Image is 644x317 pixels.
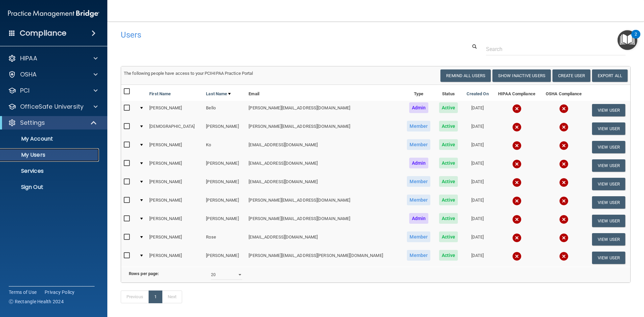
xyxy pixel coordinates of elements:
span: Member [407,121,430,131]
img: cross.ca9f0e7f.svg [512,122,522,132]
a: Settings [8,119,97,127]
a: Created On [467,90,489,98]
p: My Users [4,152,96,158]
button: View User [592,141,625,153]
span: Active [439,231,458,242]
td: [PERSON_NAME][EMAIL_ADDRESS][DOMAIN_NAME] [246,212,402,230]
td: [DATE] [462,156,493,175]
td: Rose [203,230,246,249]
th: HIPAA Compliance [493,85,541,101]
img: cross.ca9f0e7f.svg [559,252,569,261]
img: cross.ca9f0e7f.svg [512,215,522,224]
button: Create User [552,69,590,82]
img: PMB logo [8,7,99,20]
span: Active [439,121,458,131]
p: OSHA [20,70,37,78]
p: Sign Out [4,184,96,191]
td: [DEMOGRAPHIC_DATA] [147,119,203,138]
a: OSHA [8,70,98,78]
img: cross.ca9f0e7f.svg [559,196,569,206]
td: [DATE] [462,230,493,249]
button: View User [592,104,625,116]
a: Privacy Policy [45,289,75,296]
p: HIPAA [20,54,37,62]
span: Active [439,158,458,168]
td: [DATE] [462,101,493,119]
td: [PERSON_NAME] [203,119,246,138]
td: [PERSON_NAME] [203,212,246,230]
button: Remind All Users [440,69,491,82]
a: PCI [8,87,98,95]
td: [PERSON_NAME] [203,193,246,212]
span: Ⓒ Rectangle Health 2024 [9,298,64,305]
p: PCI [20,87,30,95]
span: Admin [409,213,429,224]
span: Active [439,195,458,205]
td: [PERSON_NAME] [203,175,246,193]
span: Admin [409,158,429,168]
span: Active [439,213,458,224]
span: Member [407,139,430,150]
button: View User [592,122,625,135]
button: View User [592,215,625,227]
span: Member [407,250,430,261]
a: Terms of Use [9,289,37,296]
span: Active [439,176,458,187]
td: [DATE] [462,138,493,156]
button: View User [592,178,625,190]
th: OSHA Compliance [541,85,587,101]
td: [PERSON_NAME] [147,156,203,175]
img: cross.ca9f0e7f.svg [559,233,569,243]
img: cross.ca9f0e7f.svg [559,141,569,150]
td: [PERSON_NAME] [147,230,203,249]
div: 2 [635,34,637,43]
a: HIPAA [8,54,98,62]
td: [DATE] [462,119,493,138]
span: Admin [409,102,429,113]
h4: Compliance [20,29,66,38]
td: [PERSON_NAME] [203,156,246,175]
td: [PERSON_NAME] [147,249,203,267]
td: [PERSON_NAME] [147,212,203,230]
td: [EMAIL_ADDRESS][DOMAIN_NAME] [246,230,402,249]
td: [PERSON_NAME][EMAIL_ADDRESS][PERSON_NAME][DOMAIN_NAME] [246,249,402,267]
a: OfficeSafe University [8,103,98,111]
td: [DATE] [462,249,493,267]
p: Services [4,168,96,174]
th: Type [402,85,435,101]
td: Bello [203,101,246,119]
td: [PERSON_NAME][EMAIL_ADDRESS][DOMAIN_NAME] [246,119,402,138]
td: [PERSON_NAME] [147,175,203,193]
span: Active [439,139,458,150]
p: Settings [20,119,45,127]
b: Rows per page: [129,271,159,276]
button: View User [592,233,625,246]
a: Previous [121,290,149,303]
span: Active [439,102,458,113]
img: cross.ca9f0e7f.svg [512,159,522,169]
td: Ko [203,138,246,156]
img: cross.ca9f0e7f.svg [559,178,569,187]
button: View User [592,196,625,209]
td: [EMAIL_ADDRESS][DOMAIN_NAME] [246,138,402,156]
th: Status [435,85,462,101]
td: [EMAIL_ADDRESS][DOMAIN_NAME] [246,156,402,175]
input: Search [486,43,626,55]
td: [PERSON_NAME] [147,138,203,156]
td: [PERSON_NAME] [203,249,246,267]
button: View User [592,159,625,172]
td: [DATE] [462,175,493,193]
span: Active [439,250,458,261]
img: cross.ca9f0e7f.svg [559,104,569,113]
p: My Account [4,136,96,142]
td: [PERSON_NAME] [147,193,203,212]
th: Email [246,85,402,101]
img: cross.ca9f0e7f.svg [512,141,522,150]
span: Member [407,231,430,242]
p: OfficeSafe University [20,103,84,111]
td: [PERSON_NAME][EMAIL_ADDRESS][DOMAIN_NAME] [246,101,402,119]
button: View User [592,252,625,264]
img: cross.ca9f0e7f.svg [512,252,522,261]
span: The following people have access to your PCIHIPAA Practice Portal [124,71,253,76]
a: First Name [149,90,171,98]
